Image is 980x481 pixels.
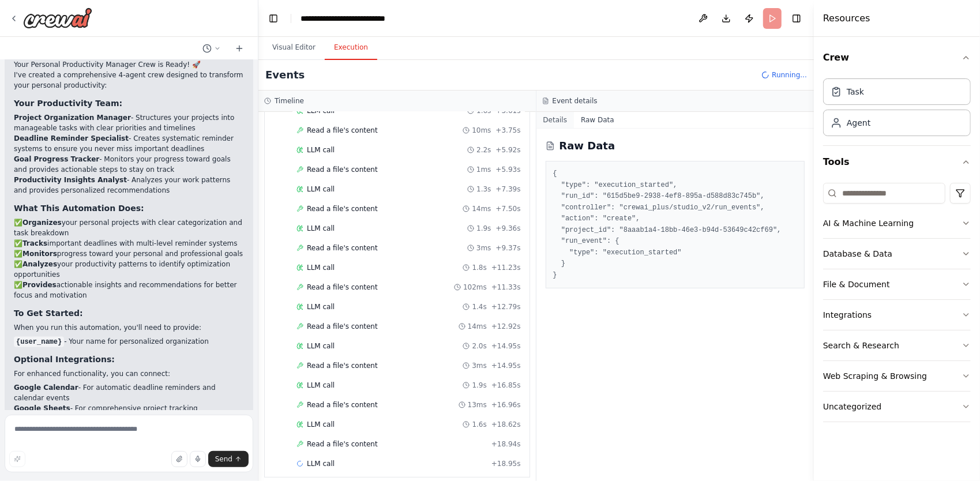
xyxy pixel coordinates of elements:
button: Details [536,112,575,128]
span: 1.9s [476,224,491,233]
strong: Monitors [22,250,57,258]
span: 3ms [476,243,491,253]
strong: What This Automation Does: [14,204,144,213]
strong: Deadline Reminder Specialist [14,134,129,142]
button: Search & Research [823,330,971,360]
span: Read a file's content [307,126,378,135]
span: 14ms [468,322,487,331]
strong: To Get Started: [14,309,83,318]
span: LLM call [307,224,335,233]
span: + 11.23s [491,263,521,272]
span: + 12.79s [491,302,521,311]
span: + 12.92s [491,322,521,331]
span: LLM call [307,185,335,194]
span: + 16.85s [491,381,521,390]
li: - For automatic deadline reminders and calendar events [14,382,244,403]
div: Tools [823,178,971,431]
li: - Analyzes your work patterns and provides personalized recommendations [14,175,244,196]
span: 1ms [476,165,491,174]
span: 10ms [472,126,491,135]
span: LLM call [307,341,335,351]
button: Hide left sidebar [265,10,281,27]
span: Read a file's content [307,204,378,213]
span: Read a file's content [307,439,378,449]
p: When you run this automation, you'll need to provide: [14,322,244,333]
h2: Events [265,67,305,83]
span: 2.2s [476,145,491,155]
span: + 18.94s [491,439,521,449]
strong: Google Sheets [14,404,70,412]
div: Agent [847,117,870,129]
pre: { "type": "execution_started", "run_id": "615d5be9-2938-4ef8-895a-d588d83c745b", "controller": "c... [553,168,798,281]
button: Web Scraping & Browsing [823,361,971,391]
span: LLM call [307,381,335,390]
p: ✅ your personal projects with clear categorization and task breakdown ✅ important deadlines with ... [14,217,244,300]
code: {user_name} [14,337,64,347]
button: Switch to previous chat [198,42,226,55]
h3: Event details [553,96,598,106]
strong: Google Calendar [14,384,78,392]
span: Read a file's content [307,283,378,292]
button: Upload files [171,451,187,467]
button: File & Document [823,269,971,299]
span: + 3.75s [495,126,520,135]
button: AI & Machine Learning [823,208,971,238]
span: 2.0s [472,341,486,351]
h2: Your Personal Productivity Manager Crew is Ready! 🚀 [14,59,244,70]
span: + 18.62s [491,420,521,429]
span: Read a file's content [307,400,378,409]
div: Task [847,86,864,97]
span: 1.8s [472,263,486,272]
strong: Your Productivity Team: [14,99,122,108]
span: 3ms [472,361,487,370]
button: Crew [823,42,971,74]
li: - Monitors your progress toward goals and provides actionable steps to stay on track [14,154,244,175]
button: Hide right sidebar [788,10,805,27]
button: Send [208,451,249,467]
img: Logo [23,7,92,28]
span: + 14.95s [491,341,521,351]
span: + 5.93s [495,165,520,174]
span: 102ms [463,283,487,292]
span: + 7.50s [495,204,520,213]
div: Search & Research [823,340,899,351]
h3: Timeline [275,96,304,106]
strong: Analyzes [22,260,57,268]
strong: Tracks [22,239,47,247]
button: Improve this prompt [9,451,25,467]
button: Click to speak your automation idea [190,451,206,467]
span: LLM call [307,145,335,155]
span: 13ms [468,400,487,409]
span: 1.4s [472,302,486,311]
li: - For comprehensive project tracking spreadsheets [14,403,244,424]
li: - Structures your projects into manageable tasks with clear priorities and timelines [14,112,244,133]
span: LLM call [307,459,335,468]
div: Web Scraping & Browsing [823,370,927,382]
button: Execution [325,36,377,60]
span: + 11.33s [491,283,521,292]
p: I've created a comprehensive 4-agent crew designed to transform your personal productivity: [14,70,244,91]
div: Integrations [823,309,872,321]
button: Visual Editor [263,36,325,60]
nav: breadcrumb [301,13,413,24]
li: - Creates systematic reminder systems to ensure you never miss important deadlines [14,133,244,154]
span: + 7.39s [495,185,520,194]
span: + 5.92s [495,145,520,155]
strong: Goal Progress Tracker [14,155,99,163]
button: Tools [823,146,971,178]
strong: Provides [22,281,57,289]
div: AI & Machine Learning [823,217,914,229]
button: Uncategorized [823,392,971,422]
span: 1.9s [472,381,486,390]
div: Crew [823,74,971,145]
span: + 16.96s [491,400,521,409]
p: For enhanced functionality, you can connect: [14,369,244,379]
span: + 9.37s [495,243,520,253]
span: LLM call [307,263,335,272]
span: 1.6s [472,420,486,429]
span: LLM call [307,302,335,311]
span: 1.3s [476,185,491,194]
span: Read a file's content [307,322,378,331]
li: - Your name for personalized organization [14,336,244,347]
div: Uncategorized [823,401,881,412]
